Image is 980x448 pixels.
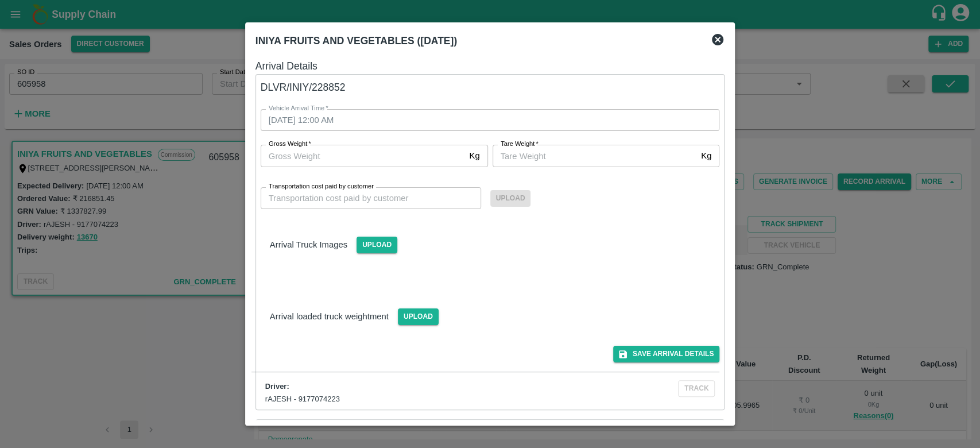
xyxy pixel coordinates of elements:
p: Kg [701,149,711,162]
p: Kg [469,149,479,162]
span: Upload [357,237,397,253]
label: Vehicle Arrival Time [269,104,328,113]
label: rAJESH - 9177074223 [265,395,340,403]
p: Arrival loaded truck weightment [270,310,389,323]
input: Gross Weight [261,145,465,167]
input: Tare Weight [493,145,697,167]
label: Gross Weight [269,140,311,149]
input: Transportation cost paid by customer [261,187,481,209]
input: Choose date, selected date is Oct 2, 2025 [261,109,712,131]
div: Driver: [265,381,601,392]
label: Tare Weight [501,140,539,149]
label: Transportation cost paid by customer [269,182,374,191]
h6: DLVR/INIY/228852 [261,79,720,95]
b: INIYA FRUITS AND VEGETABLES ([DATE]) [255,35,457,47]
p: Arrival Truck Images [270,238,347,251]
h6: Arrival Details [255,58,725,74]
span: Upload [398,308,439,325]
button: Save Arrival Details [613,346,719,362]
